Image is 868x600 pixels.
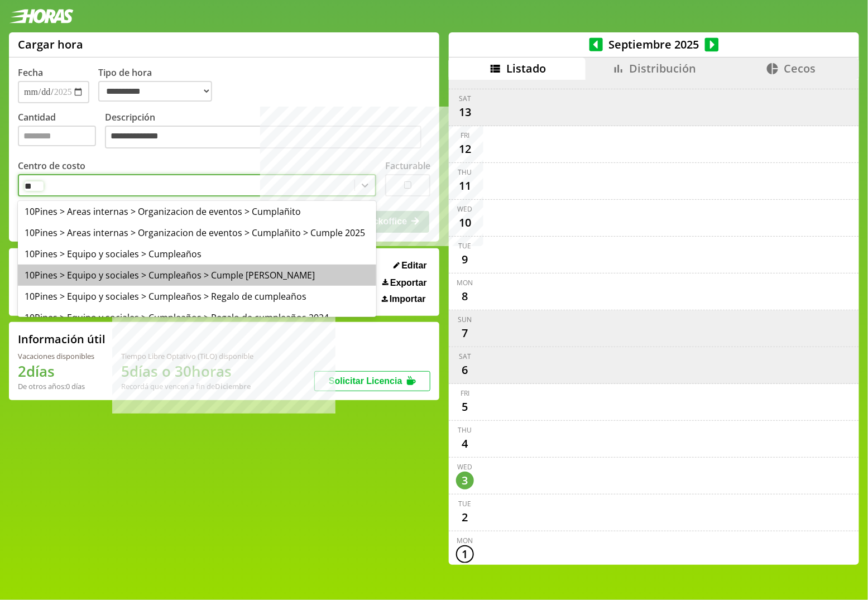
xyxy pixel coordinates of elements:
label: Descripción [105,111,430,152]
div: 10 [456,214,474,232]
div: Tue [459,241,472,251]
div: 10Pines > Areas internas > Organizacion de eventos > Cumplañito > Cumple 2025 [18,222,376,243]
div: Recordá que vencen a fin de [121,381,253,391]
h1: 5 días o 30 horas [121,361,253,381]
button: Solicitar Licencia [314,371,430,391]
div: 10Pines > Equipo y sociales > Cumpleaños [18,243,376,265]
div: 12 [456,140,474,158]
div: Sun [458,315,472,324]
div: 3 [456,472,474,489]
span: Importar [390,294,426,304]
div: Wed [458,204,473,214]
div: 8 [456,287,474,305]
h1: 2 días [18,361,94,381]
div: Wed [458,462,473,472]
div: 10Pines > Areas internas > Organizacion de eventos > Cumplañito [18,201,376,222]
div: Mon [457,536,473,545]
label: Cantidad [18,111,105,152]
label: Centro de costo [18,160,85,172]
span: Septiembre 2025 [603,37,705,52]
div: 11 [456,177,474,195]
h2: Información útil [18,332,105,347]
span: Distribución [630,61,697,76]
div: Fri [461,388,469,398]
div: Thu [458,167,472,177]
textarea: Descripción [105,126,421,149]
label: Facturable [385,160,430,172]
div: Thu [458,425,472,435]
div: 2 [456,508,474,526]
div: Vacaciones disponibles [18,351,94,361]
span: Solicitar Licencia [329,376,402,386]
div: Tiempo Libre Optativo (TiLO) disponible [121,351,253,361]
div: 5 [456,398,474,416]
button: Editar [390,260,430,271]
div: 10Pines > Equipo y sociales > Cumpleaños > Cumple [PERSON_NAME] [18,265,376,286]
label: Tipo de hora [98,66,221,103]
div: 4 [456,435,474,453]
button: Exportar [379,277,430,289]
label: Fecha [18,66,43,79]
div: 7 [456,324,474,342]
span: Listado [506,61,546,76]
div: Sat [459,94,471,103]
div: Sat [459,352,471,361]
b: Diciembre [215,381,251,391]
select: Tipo de hora [98,81,212,102]
img: logotipo [9,9,74,23]
div: 6 [456,361,474,379]
div: Mon [457,278,473,287]
div: 10Pines > Equipo y sociales > Cumpleaños > Regalo de cumpleaños 2024 [18,307,376,328]
div: 1 [456,545,474,563]
span: Exportar [390,278,427,288]
div: Tue [459,499,472,508]
h1: Cargar hora [18,37,83,52]
div: 9 [456,251,474,268]
div: De otros años: 0 días [18,381,94,391]
input: Cantidad [18,126,96,146]
div: scrollable content [449,80,859,563]
div: 10Pines > Equipo y sociales > Cumpleaños > Regalo de cumpleaños [18,286,376,307]
div: 13 [456,103,474,121]
span: Cecos [784,61,816,76]
span: Editar [401,261,426,271]
div: Fri [461,131,469,140]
